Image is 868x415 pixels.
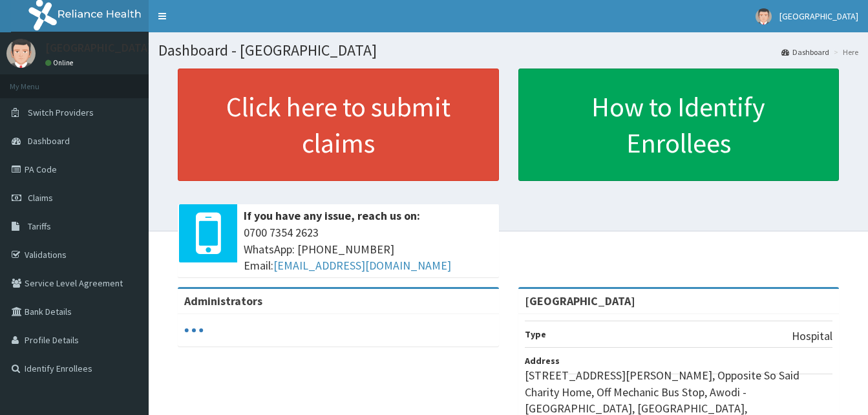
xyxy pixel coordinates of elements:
[756,8,772,25] img: User Image
[28,135,70,147] span: Dashboard
[178,69,499,181] a: Click here to submit claims
[45,58,76,67] a: Online
[184,293,262,308] b: Administrators
[184,321,204,340] svg: audio-loading
[244,224,492,274] span: 0700 7354 2623 WhatsApp: [PHONE_NUMBER] Email:
[525,293,635,308] strong: [GEOGRAPHIC_DATA]
[831,47,858,58] li: Here
[518,69,840,181] a: How to Identify Enrollees
[781,47,829,58] a: Dashboard
[45,42,152,54] p: [GEOGRAPHIC_DATA]
[244,208,420,223] b: If you have any issue, reach us on:
[28,192,53,204] span: Claims
[792,328,832,345] p: Hospital
[6,39,36,68] img: User Image
[525,328,546,340] b: Type
[525,355,560,367] b: Address
[779,10,858,22] span: [GEOGRAPHIC_DATA]
[28,107,94,118] span: Switch Providers
[158,42,858,59] h1: Dashboard - [GEOGRAPHIC_DATA]
[28,220,51,232] span: Tariffs
[273,258,451,273] a: [EMAIL_ADDRESS][DOMAIN_NAME]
